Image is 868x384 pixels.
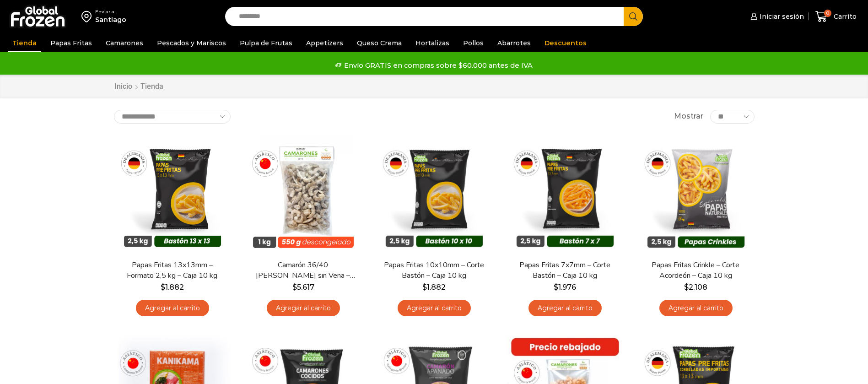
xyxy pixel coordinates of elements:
button: Search button [624,7,643,26]
a: Camarón 36/40 [PERSON_NAME] sin Vena – Bronze – Caja 10 kg [250,260,356,281]
a: Pescados y Mariscos [152,34,231,52]
a: Queso Crema [352,34,406,52]
span: Iniciar sesión [757,12,804,21]
span: Mostrar [674,111,703,122]
bdi: 1.976 [554,283,576,292]
a: Inicio [114,81,133,92]
a: Papas Fritas 7x7mm – Corte Bastón – Caja 10 kg [512,260,617,281]
a: Papas Fritas 13x13mm – Formato 2,5 kg – Caja 10 kg [119,260,225,281]
bdi: 2.108 [684,283,707,292]
a: Descuentos [540,34,591,52]
img: address-field-icon.svg [81,9,95,24]
a: Papas Fritas 10x10mm – Corte Bastón – Caja 10 kg [381,260,486,281]
div: Santiago [95,15,126,24]
bdi: 5.617 [292,283,314,292]
bdi: 1.882 [422,283,446,292]
a: 0 Carrito [813,6,859,27]
span: Carrito [831,12,857,21]
a: Iniciar sesión [748,7,804,26]
span: $ [554,283,558,292]
a: Agregar al carrito: “Papas Fritas 7x7mm - Corte Bastón - Caja 10 kg” [528,300,602,317]
a: Agregar al carrito: “Camarón 36/40 Crudo Pelado sin Vena - Bronze - Caja 10 kg” [267,300,340,317]
a: Abarrotes [493,34,535,52]
a: Hortalizas [411,34,454,52]
a: Papas Fritas [46,34,97,52]
h1: Tienda [140,82,163,91]
a: Appetizers [302,34,348,52]
span: 0 [824,10,831,17]
a: Papas Fritas Crinkle – Corte Acordeón – Caja 10 kg [643,260,748,281]
a: Pulpa de Frutas [235,34,297,52]
a: Pollos [458,34,488,52]
a: Tienda [8,34,41,52]
a: Agregar al carrito: “Papas Fritas Crinkle - Corte Acordeón - Caja 10 kg” [659,300,733,317]
a: Agregar al carrito: “Papas Fritas 13x13mm - Formato 2,5 kg - Caja 10 kg” [136,300,209,317]
bdi: 1.882 [161,283,184,292]
div: Enviar a [95,9,126,15]
span: $ [161,283,165,292]
span: $ [292,283,297,292]
a: Camarones [101,34,148,52]
a: Agregar al carrito: “Papas Fritas 10x10mm - Corte Bastón - Caja 10 kg” [398,300,471,317]
nav: Breadcrumb [114,81,163,92]
span: $ [684,283,689,292]
select: Pedido de la tienda [114,110,231,124]
span: $ [422,283,427,292]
